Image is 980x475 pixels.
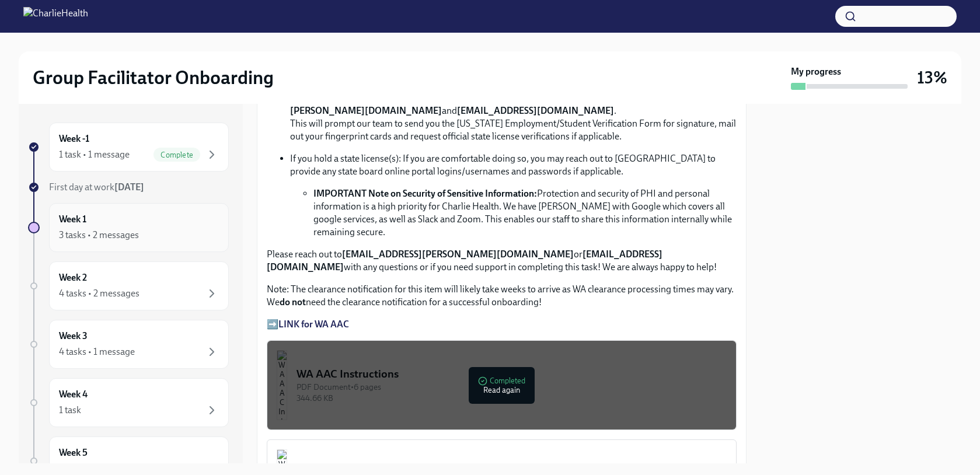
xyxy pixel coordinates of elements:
div: 1 task • 1 message [59,148,130,161]
h2: Group Facilitator Onboarding [33,66,274,89]
span: First day at work [49,181,144,193]
div: PDF Document • 6 pages [297,382,727,393]
strong: [EMAIL_ADDRESS][PERSON_NAME][DOMAIN_NAME] [342,249,574,260]
div: 1 task [59,404,81,417]
strong: do not [280,296,306,308]
h6: Week 5 [59,446,88,459]
div: 1 task [59,462,81,475]
p: Note: The clearance notification for this item will likely take weeks to arrive as WA clearance p... [267,283,737,309]
div: 4 tasks • 1 message [59,345,135,358]
h6: Week 1 [59,213,86,226]
h6: Week 4 [59,388,88,401]
h3: 13% [917,67,947,88]
a: Week 13 tasks • 2 messages [28,203,229,252]
strong: My progress [791,65,841,78]
a: Week 24 tasks • 2 messages [28,261,229,310]
strong: IMPORTANT Note on Security of Sensitive Information: [313,188,537,199]
strong: [DATE] [114,181,144,193]
a: LINK for WA AAC [278,319,349,330]
strong: [EMAIL_ADDRESS][DOMAIN_NAME] [457,105,614,116]
a: Week 34 tasks • 1 message [28,320,229,369]
span: Complete [154,151,200,159]
div: 3 tasks • 2 messages [59,229,139,242]
p: If you hold a state license(s): If you are comfortable doing so, you may reach out to [GEOGRAPHIC... [290,152,737,178]
h6: Week -1 [59,132,89,145]
img: WA AAC Instructions [277,350,287,420]
p: Please reach out to or with any questions or if you need support in completing this task! We are ... [267,248,737,274]
h6: Week 3 [59,330,88,343]
a: Week -11 task • 1 messageComplete [28,123,229,172]
div: 344.66 KB [297,393,727,404]
div: 4 tasks • 2 messages [59,287,139,300]
img: CharlieHealth [23,7,88,26]
a: First day at work[DATE] [28,181,229,194]
button: WA AAC InstructionsPDF Document•6 pages344.66 KBCompletedRead again [267,340,737,430]
li: Protection and security of PHI and personal information is a high priority for Charlie Health. We... [313,187,737,239]
p: ➡️ [267,318,737,331]
a: Week 41 task [28,378,229,427]
p: Once you complete the registration and payment online, please email your receipt to and . This wi... [290,92,737,143]
h6: Week 2 [59,271,87,284]
div: WA AAC Instructions [297,366,727,382]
